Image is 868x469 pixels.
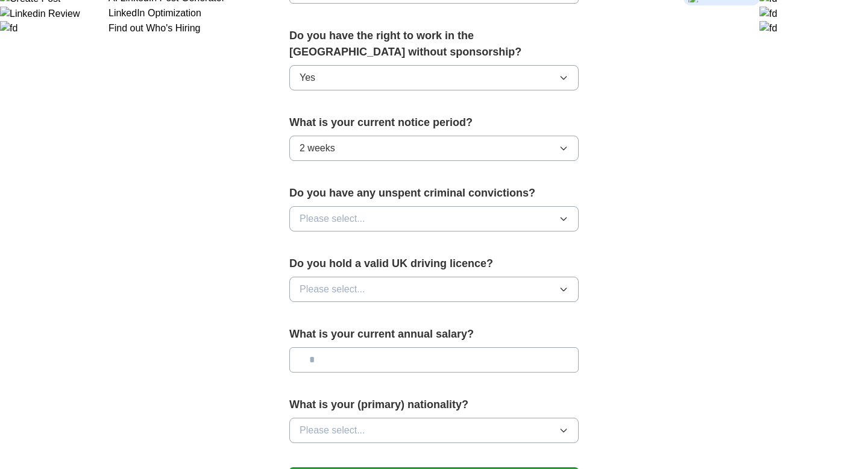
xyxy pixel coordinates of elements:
span: Yes [300,71,315,85]
button: Please select... [289,418,579,443]
label: Do you have any unspent criminal convictions? [289,185,579,201]
span: Please select... [300,212,365,226]
span: 2 weeks [300,141,335,156]
label: What is your current annual salary? [289,326,579,342]
span: Please select... [300,423,365,438]
label: What is your (primary) nationality? [289,397,579,413]
button: Yes [289,65,579,90]
button: 2 weeks [289,136,579,161]
label: Do you have the right to work in the [GEOGRAPHIC_DATA] without sponsorship? [289,28,579,60]
label: Do you hold a valid UK driving licence? [289,256,579,272]
button: Please select... [289,206,579,231]
span: Please select... [300,282,365,297]
label: What is your current notice period? [289,115,579,131]
button: Please select... [289,277,579,302]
